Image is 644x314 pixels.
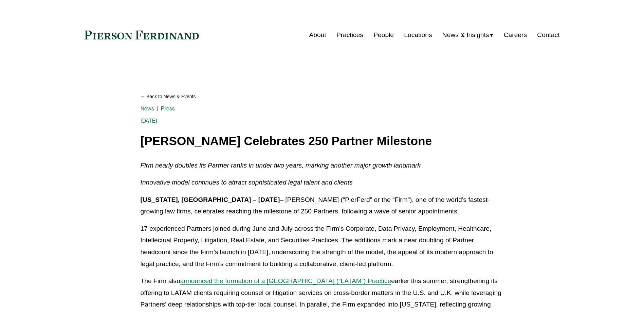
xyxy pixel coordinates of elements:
a: Press [161,105,175,112]
em: Firm nearly doubles its Partner ranks in under two years, marking another major growth landmark [141,162,421,169]
a: About [309,29,326,41]
a: Practices [336,29,363,41]
em: Innovative model continues to attract sophisticated legal talent and clients [141,179,353,186]
strong: [US_STATE], [GEOGRAPHIC_DATA] – [DATE] [141,196,280,203]
a: Careers [504,29,527,41]
p: – [PERSON_NAME] (“PierFerd” or the “Firm”), one of the world’s fastest-growing law firms, celebra... [141,194,504,217]
a: People [373,29,394,41]
h1: [PERSON_NAME] Celebrates 250 Partner Milestone [141,135,504,148]
a: Contact [537,29,559,41]
a: Back to News & Events [141,91,504,103]
a: Locations [404,29,432,41]
a: announced the formation of a [GEOGRAPHIC_DATA] (“LATAM”) Practice [180,277,391,284]
span: News & Insights [442,29,489,41]
p: 17 experienced Partners joined during June and July across the Firm’s Corporate, Data Privacy, Em... [141,223,504,270]
span: [DATE] [141,118,158,124]
a: News [141,105,154,112]
a: folder dropdown [442,29,494,41]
